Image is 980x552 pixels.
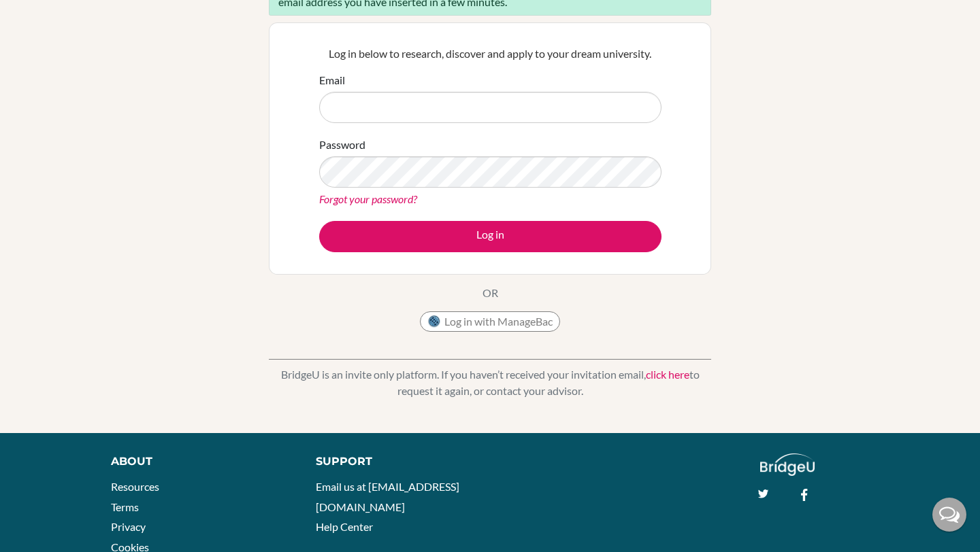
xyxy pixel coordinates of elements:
[319,72,345,88] label: Email
[31,10,59,22] span: Help
[420,311,560,332] button: Log in with ManageBac
[111,480,159,493] a: Resources
[319,46,661,62] p: Log in below to research, discover and apply to your dream university.
[319,221,661,252] button: Log in
[269,366,711,399] p: BridgeU is an invite only platform. If you haven’t received your invitation email, to request it ...
[646,368,689,381] a: click here
[483,285,498,301] p: OR
[319,137,365,153] label: Password
[316,520,373,533] a: Help Center
[111,453,285,470] div: About
[316,480,459,513] a: Email us at [EMAIL_ADDRESS][DOMAIN_NAME]
[760,453,815,476] img: logo_white@2x-f4f0deed5e89b7ecb1c2cc34c3e3d731f90f0f143d5ea2071677605dd97b5244.png
[111,520,146,533] a: Privacy
[111,500,139,513] a: Terms
[319,192,417,205] a: Forgot your password?
[316,453,476,470] div: Support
